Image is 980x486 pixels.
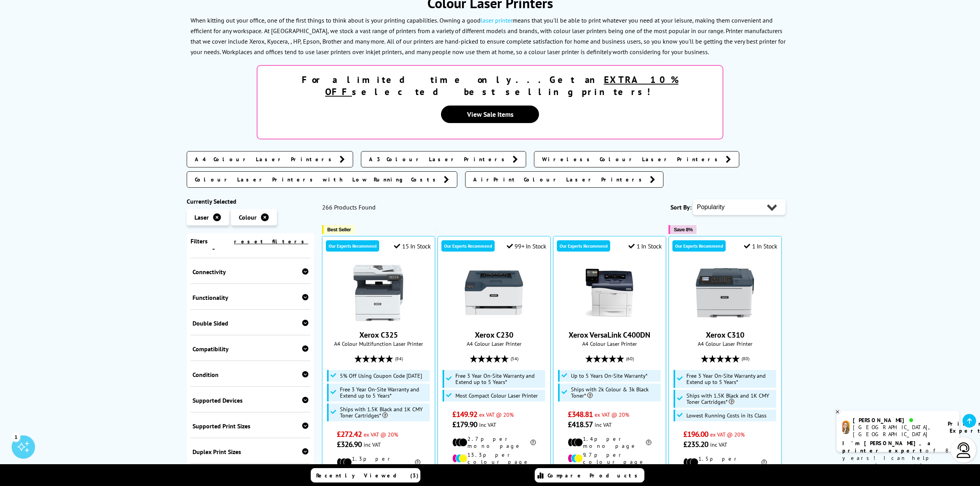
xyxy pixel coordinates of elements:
[683,455,767,469] li: 1.5p per mono page
[568,451,651,465] li: 9.7p per colour page
[672,240,726,252] div: Our Experts Recommend
[668,225,696,234] button: Save 8%
[595,411,629,418] span: ex VAT @ 20%
[571,373,647,379] span: Up to 5 Years On-Site Warranty*
[535,468,644,482] a: Compare Products
[628,242,662,250] div: 1 In Stock
[744,242,777,250] div: 1 In Stock
[557,340,662,347] span: A4 Colour Laser Printer
[337,439,362,449] span: £326.90
[187,197,314,205] div: Currently Selected
[359,330,398,340] a: Xerox C325
[452,419,478,430] span: £179.90
[670,203,691,211] span: Sort By:
[327,227,351,232] span: Best Seller
[696,316,754,324] a: Xerox C310
[337,455,420,469] li: 1.3p per mono page
[361,151,526,167] a: A3 Colour Laser Printers
[192,345,308,353] div: Compatibility
[673,340,777,347] span: A4 Colour Laser Printer
[340,386,428,399] span: Free 3 Year On-Site Warranty and Extend up to 5 Years*
[340,373,422,379] span: 5% Off Using Coupon Code [DATE]
[710,431,745,438] span: ex VAT @ 20%
[686,412,766,419] span: Lowest Running Costs in its Class
[195,155,336,163] span: A4 Colour Laser Printers
[842,440,933,454] b: I'm [PERSON_NAME], a printer expert
[465,316,523,324] a: Xerox C230
[842,421,850,434] img: amy-livechat.png
[479,411,514,418] span: ex VAT @ 20%
[568,435,651,449] li: 1.4p per mono page
[194,213,209,221] span: Laser
[340,406,428,419] span: Ships with 1.5K Black and 1K CMY Toner Cartridges*
[239,213,257,221] span: Colour
[191,37,786,56] p: All of our printers are hand-picked to ensure complete satisfaction for home and business users, ...
[364,441,381,448] span: inc VAT
[195,176,440,183] span: Colour Laser Printers with Low Running Costs
[12,433,20,441] div: 1
[548,472,642,479] span: Compare Products
[441,240,495,252] div: Our Experts Recommend
[580,264,639,322] img: Xerox VersaLink C400DN
[842,440,954,477] p: of 8 years! I can help you choose the right product
[326,240,379,252] div: Our Experts Recommend
[192,422,308,430] div: Supported Print Sizes
[441,106,539,123] a: View Sale Items
[706,330,744,340] a: Xerox C310
[187,171,457,188] a: Colour Laser Printers with Low Running Costs
[364,431,398,438] span: ex VAT @ 20%
[192,396,308,404] div: Supported Devices
[325,74,679,98] u: EXTRA 10% OFF
[322,225,355,234] button: Best Seller
[455,393,538,399] span: Most Compact Colour Laser Printer
[349,264,408,322] img: Xerox C325
[568,419,593,430] span: £418.57
[674,227,693,232] span: Save 8%
[192,448,308,456] div: Duplex Print Sizes
[191,27,782,45] p: At [GEOGRAPHIC_DATA], we stock a vast range of printers from a variety of different models and br...
[326,340,431,347] span: A4 Colour Multifunction Laser Printer
[465,264,523,322] img: Xerox C230
[192,294,308,301] div: Functionality
[569,330,650,340] a: Xerox VersaLink C400DN
[316,472,419,479] span: Recently Viewed (3)
[956,442,971,458] img: user-headset-light.svg
[311,468,420,482] a: Recently Viewed (3)
[511,351,518,366] span: (54)
[337,429,362,439] span: £272.42
[595,421,612,428] span: inc VAT
[452,409,478,419] span: £149.92
[686,393,774,405] span: Ships with 1.5K Black and 1K CMY Toner Cartridges*
[302,74,679,98] strong: For a limited time only...Get an selected best selling printers!
[187,151,353,167] a: A4 Colour Laser Printers
[234,238,308,245] a: reset filters
[369,155,509,163] span: A3 Colour Laser Printers
[455,373,543,385] span: Free 3 Year On-Site Warranty and Extend up to 5 Years*
[507,242,546,250] div: 99+ In Stock
[395,351,403,366] span: (84)
[192,268,308,276] div: Connectivity
[696,264,754,322] img: Xerox C310
[322,203,376,211] span: 266 Products Found
[853,424,938,438] div: [GEOGRAPHIC_DATA], [GEOGRAPHIC_DATA]
[853,417,938,424] div: [PERSON_NAME]
[191,16,773,35] p: When kitting out your office, one of the first things to think about is your printing capabilitie...
[192,319,308,327] div: Double Sided
[534,151,739,167] a: Wireless Colour Laser Printers
[481,16,513,24] a: laser printer
[394,242,430,250] div: 15 In Stock
[452,451,536,465] li: 13.3p per colour page
[580,316,639,324] a: Xerox VersaLink C400DN
[683,429,709,439] span: £196.00
[465,171,663,188] a: AirPrint Colour Laser Printers
[568,409,593,419] span: £348.81
[479,421,496,428] span: inc VAT
[475,330,513,340] a: Xerox C230
[626,351,634,366] span: (60)
[473,176,646,183] span: AirPrint Colour Laser Printers
[452,435,536,449] li: 2.7p per mono page
[191,237,208,245] span: Filters
[686,373,774,385] span: Free 3 Year On-Site Warranty and Extend up to 5 Years*
[442,340,546,347] span: A4 Colour Laser Printer
[742,351,749,366] span: (80)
